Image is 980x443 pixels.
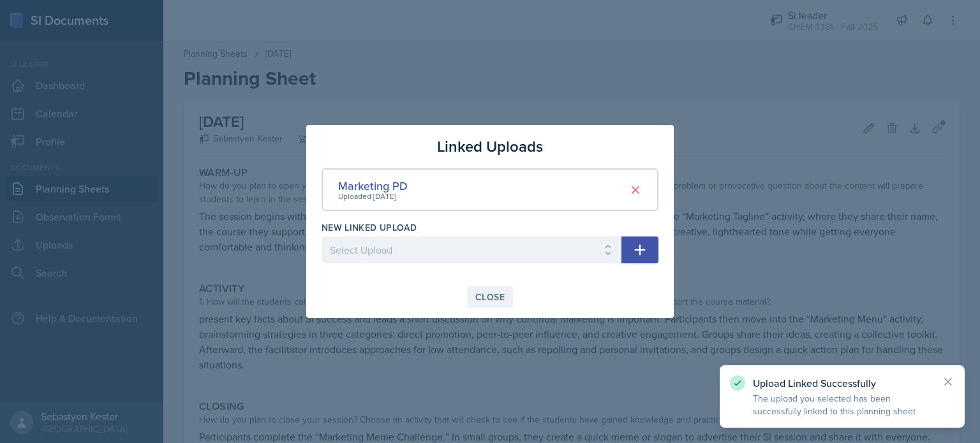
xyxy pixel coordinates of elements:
[753,377,932,389] p: Upload Linked Successfully
[437,135,543,158] h3: Linked Uploads
[467,286,513,308] button: Close
[338,177,408,194] div: Marketing PD
[475,292,505,302] div: Close
[753,392,932,418] p: The upload you selected has been successfully linked to this planning sheet
[338,191,408,202] div: Uploaded [DATE]
[322,221,417,234] label: New Linked Upload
